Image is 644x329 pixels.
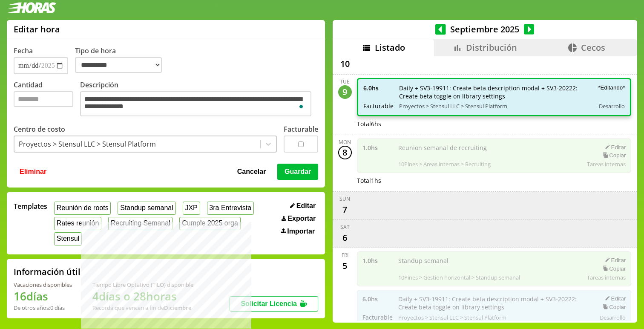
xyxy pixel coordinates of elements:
[287,215,316,222] span: Exportar
[241,300,297,307] span: Solicitar Licencia
[338,57,352,71] div: 10
[375,42,405,53] span: Listado
[14,91,73,107] input: Cantidad
[17,164,49,180] button: Eliminar
[14,266,80,277] h2: Información útil
[338,202,352,216] div: 7
[339,195,350,202] div: Sun
[342,251,348,259] div: Fri
[277,164,318,180] button: Guardar
[357,120,632,128] div: Total 6 hs
[207,202,254,215] button: 3ra Entrevista
[14,304,72,312] div: De otros años: 0 días
[80,91,311,116] textarea: To enrich screen reader interactions, please activate Accessibility in Grammarly extension settings
[14,46,33,55] label: Fecha
[338,231,352,244] div: 6
[14,23,60,35] h1: Editar hora
[14,202,47,211] span: Templates
[54,217,101,230] button: Rates reunión
[338,85,352,99] div: 9
[14,289,72,304] h1: 16 días
[581,42,605,53] span: Cecos
[357,176,632,185] div: Total 1 hs
[92,281,193,289] div: Tiempo Libre Optativo (TiLO) disponible
[92,304,193,312] div: Recordá que vencen a fin de
[183,202,200,215] button: JXP
[14,124,65,134] label: Centro de costo
[54,202,111,215] button: Reunión de roots
[54,232,82,245] button: Stensul
[108,217,172,230] button: Recruiting Semanal
[164,304,191,312] b: Diciembre
[333,56,637,321] div: scrollable content
[19,139,156,149] div: Proyectos > Stensul LLC > Stensul Platform
[118,202,175,215] button: Standup semanal
[466,42,517,53] span: Distribución
[14,281,72,289] div: Vacaciones disponibles
[235,164,269,180] button: Cancelar
[284,124,318,134] label: Facturable
[14,80,80,118] label: Cantidad
[92,289,193,304] h1: 4 días o 28 horas
[287,228,315,235] span: Importar
[75,46,169,74] label: Tipo de hora
[446,23,524,35] span: Septiembre 2025
[296,202,316,210] span: Editar
[80,80,318,118] label: Descripción
[340,78,350,85] div: Tue
[338,146,352,159] div: 8
[287,202,318,210] button: Editar
[339,139,351,146] div: Mon
[75,57,162,73] select: Tipo de hora
[7,2,56,13] img: logotipo
[340,223,350,231] div: Sat
[230,296,318,312] button: Solicitar Licencia
[338,259,352,272] div: 5
[179,217,240,230] button: Cumple 2025 orga
[279,214,318,223] button: Exportar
